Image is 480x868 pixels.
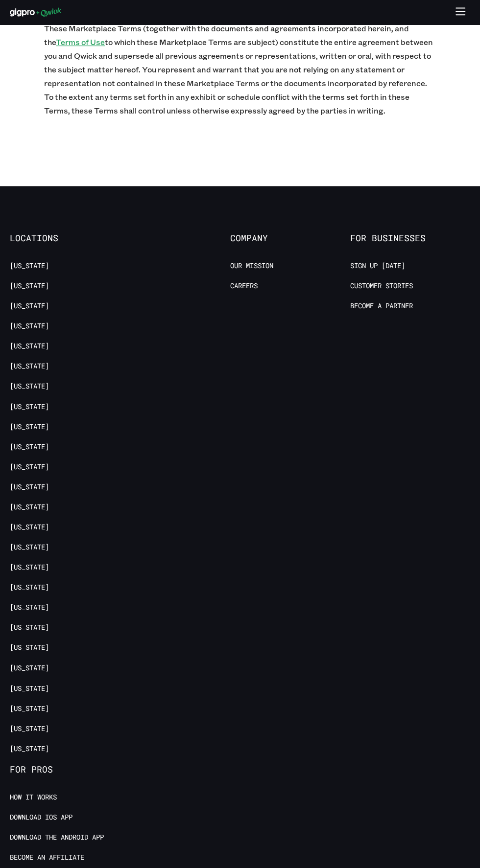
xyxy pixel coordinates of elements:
a: [US_STATE] [10,583,49,592]
a: Our Mission [230,261,273,271]
a: [US_STATE] [10,261,49,271]
a: [US_STATE] [10,301,49,311]
a: Customer stories [350,281,413,291]
a: [US_STATE] [10,543,49,552]
a: Sign up [DATE] [350,261,405,271]
a: Become a Partner [350,301,413,311]
span: Company [230,233,350,244]
a: Careers [230,281,258,291]
span: Locations [10,233,130,244]
a: [US_STATE] [10,684,49,693]
a: [US_STATE] [10,342,49,351]
a: Download the Android App [10,832,104,842]
p: These Marketplace Terms (together with the documents and agreements incorporated herein, and the ... [44,22,436,117]
a: [US_STATE] [10,281,49,291]
a: How it Works [10,792,57,801]
a: Download IOS App [10,812,72,822]
span: For Pros [10,764,130,775]
a: [US_STATE] [10,623,49,632]
span: For Businesses [350,233,470,244]
a: [US_STATE] [10,643,49,652]
a: Terms of Use [56,37,105,47]
a: [US_STATE] [10,422,49,432]
a: [US_STATE] [10,603,49,612]
a: [US_STATE] [10,402,49,411]
a: [US_STATE] [10,563,49,572]
a: [US_STATE] [10,382,49,391]
a: [US_STATE] [10,663,49,673]
a: [US_STATE] [10,503,49,512]
a: [US_STATE] [10,704,49,713]
a: [US_STATE] [10,523,49,532]
a: [US_STATE] [10,321,49,331]
a: [US_STATE] [10,442,49,452]
a: [US_STATE] [10,362,49,371]
a: [US_STATE] [10,724,49,733]
a: Become an Affiliate [10,852,84,862]
a: [US_STATE] [10,744,49,753]
a: [US_STATE] [10,482,49,492]
a: [US_STATE] [10,462,49,472]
